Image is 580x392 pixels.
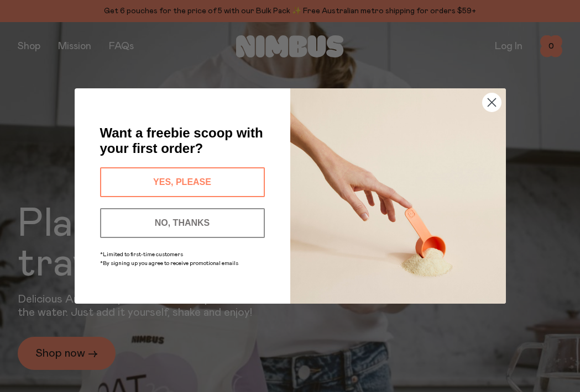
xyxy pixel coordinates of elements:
span: *Limited to first-time customers [100,252,183,257]
span: Want a freebie scoop with your first order? [100,125,263,156]
img: c0d45117-8e62-4a02-9742-374a5db49d45.jpeg [290,88,506,304]
button: YES, PLEASE [100,167,265,197]
button: Close dialog [482,93,501,112]
span: *By signing up you agree to receive promotional emails [100,261,238,266]
button: NO, THANKS [100,208,265,238]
